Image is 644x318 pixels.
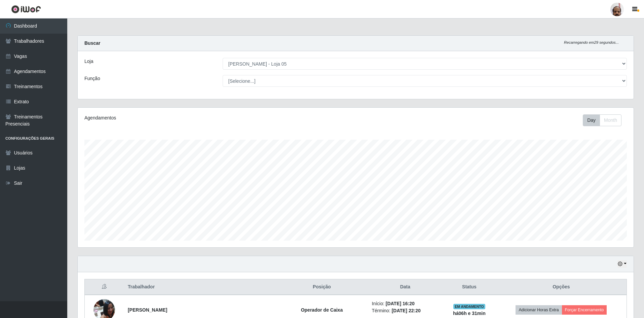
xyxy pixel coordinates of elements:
[583,114,621,126] div: First group
[564,40,619,44] i: Recarregando em 29 segundos...
[453,304,485,309] span: EM ANDAMENTO
[84,40,100,46] strong: Buscar
[583,114,600,126] button: Day
[84,58,93,65] label: Loja
[443,279,496,295] th: Status
[583,114,627,126] div: Toolbar with button groups
[453,311,486,316] strong: há 06 h e 31 min
[301,307,343,313] strong: Operador de Caixa
[496,279,627,295] th: Opções
[11,5,41,13] img: CoreUI Logo
[84,75,100,82] label: Função
[84,114,305,121] div: Agendamentos
[124,279,276,295] th: Trabalhador
[368,279,443,295] th: Data
[276,279,368,295] th: Posição
[600,114,621,126] button: Month
[392,308,421,313] time: [DATE] 22:20
[372,300,439,307] li: Início:
[372,307,439,314] li: Término:
[516,305,562,315] button: Adicionar Horas Extra
[386,301,415,306] time: [DATE] 16:20
[562,305,607,315] button: Forçar Encerramento
[128,307,167,313] strong: [PERSON_NAME]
